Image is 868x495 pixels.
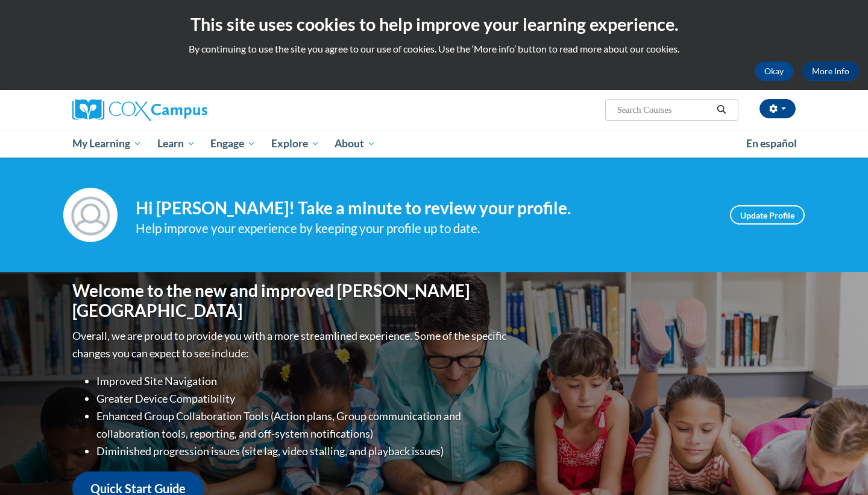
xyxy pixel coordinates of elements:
[263,130,327,158] a: Explore
[72,99,301,121] a: Cox Campus
[72,281,509,321] h1: Welcome to the new and improved [PERSON_NAME][GEOGRAPHIC_DATA]
[616,103,712,117] input: Search Courses
[96,407,509,442] li: Enhanced Group Collaboration Tools (Action plans, Group communication and collaboration tools, re...
[54,130,814,158] div: Main menu
[738,131,805,156] a: En español
[96,390,509,407] li: Greater Device Compatibility
[712,103,731,117] button: Search
[63,188,118,242] img: Profile Image
[9,42,859,56] p: By continuing to use the site you agree to our use of cookies. Use the ‘More info’ button to read...
[149,130,203,158] a: Learn
[327,130,384,158] a: About
[802,62,859,81] a: More Info
[96,372,509,390] li: Improved Site Navigation
[157,136,195,151] span: Learn
[136,198,712,219] h4: Hi [PERSON_NAME]! Take a minute to review your profile.
[72,99,207,121] img: Cox Campus
[755,62,793,81] button: Okay
[759,99,796,118] button: Account Settings
[203,130,263,158] a: Engage
[136,219,712,238] div: Help improve your experience by keeping your profile up to date.
[335,136,376,151] span: About
[730,205,805,225] a: Update Profile
[9,12,859,36] h2: This site uses cookies to help improve your learning experience.
[271,136,319,151] span: Explore
[72,327,509,362] p: Overall, we are proud to provide you with a more streamlined experience. Some of the specific cha...
[210,136,256,151] span: Engage
[96,442,509,460] li: Diminished progression issues (site lag, video stalling, and playback issues)
[72,136,142,151] span: My Learning
[746,137,797,150] span: En español
[64,130,149,158] a: My Learning
[820,447,858,485] iframe: Button to launch messaging window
